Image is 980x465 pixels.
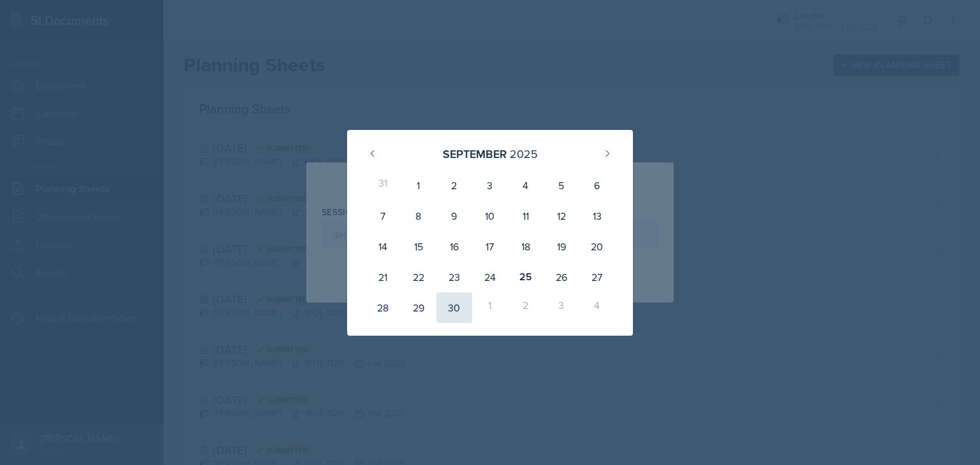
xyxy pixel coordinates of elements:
div: 26 [544,262,579,292]
div: 14 [365,231,401,262]
div: 20 [579,231,615,262]
div: 12 [544,201,579,231]
div: 29 [401,292,436,323]
div: 4 [579,292,615,323]
div: 2025 [510,145,538,162]
div: 15 [401,231,436,262]
div: 4 [508,170,544,201]
div: 19 [544,231,579,262]
div: 2 [508,292,544,323]
div: 5 [544,170,579,201]
div: 16 [436,231,472,262]
div: 31 [365,170,401,201]
div: 22 [401,262,436,292]
div: 25 [508,262,544,292]
div: 18 [508,231,544,262]
div: 21 [365,262,401,292]
div: 1 [472,292,508,323]
div: 10 [472,201,508,231]
div: 2 [436,170,472,201]
div: 17 [472,231,508,262]
div: 1 [401,170,436,201]
div: 24 [472,262,508,292]
div: 30 [436,292,472,323]
div: 3 [544,292,579,323]
div: 7 [365,201,401,231]
div: 6 [579,170,615,201]
div: 3 [472,170,508,201]
div: 23 [436,262,472,292]
div: September [443,145,507,162]
div: 27 [579,262,615,292]
div: 28 [365,292,401,323]
div: 11 [508,201,544,231]
div: 9 [436,201,472,231]
div: 13 [579,201,615,231]
div: 8 [401,201,436,231]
